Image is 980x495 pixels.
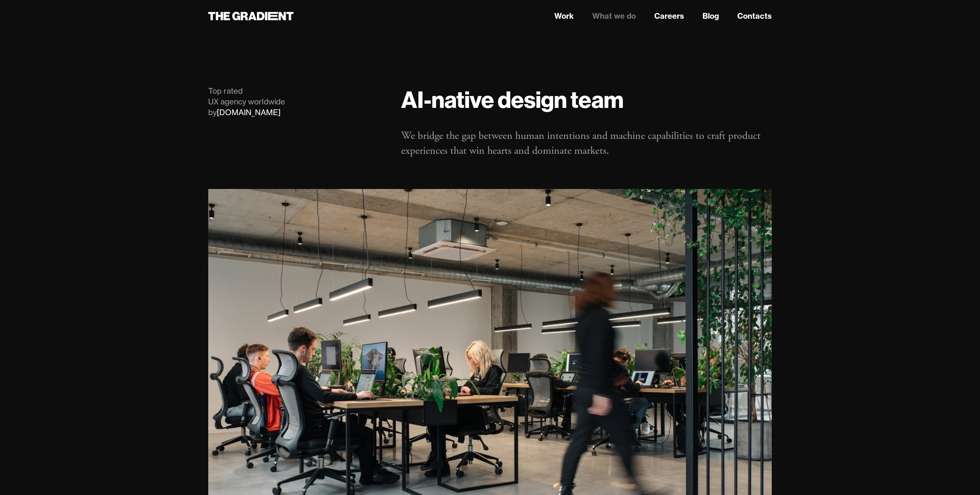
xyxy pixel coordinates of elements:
[217,107,281,117] a: [DOMAIN_NAME]
[654,10,684,22] a: Careers
[737,10,772,22] a: Contacts
[702,10,719,22] a: Blog
[554,10,574,22] a: Work
[401,129,772,158] p: We bridge the gap between human intentions and machine capabilities to craft product experiences ...
[208,86,386,118] div: Top rated UX agency worldwide by
[592,10,636,22] a: What we do
[401,86,772,113] h1: AI-native design team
